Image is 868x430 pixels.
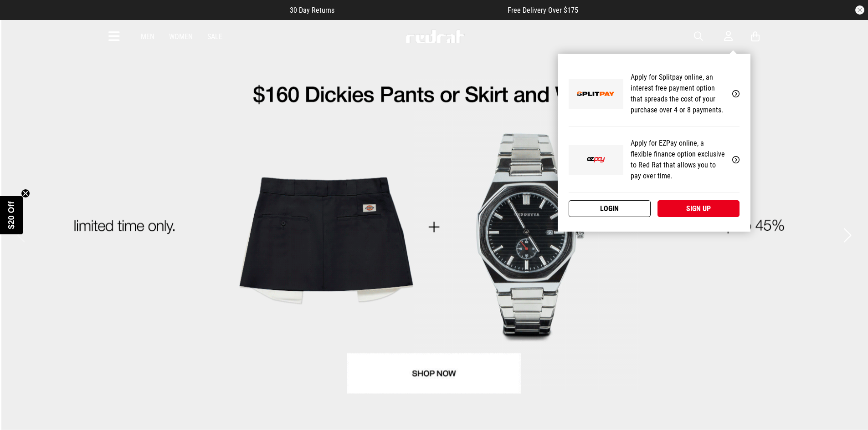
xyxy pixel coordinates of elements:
[508,6,578,15] span: Free Delivery Over $175
[569,61,740,127] a: Apply for Splitpay online, an interest free payment option that spreads the cost of your purchase...
[207,32,222,41] a: Sale
[21,189,30,198] button: Close teaser
[841,225,853,245] button: Next slide
[657,200,740,217] a: Sign up
[15,225,27,245] button: Previous slide
[569,200,651,217] a: Login
[353,5,489,15] iframe: Customer reviews powered by Trustpilot
[169,32,193,41] a: Women
[141,32,154,41] a: Men
[7,201,16,229] span: $20 Off
[405,30,465,43] img: Redrat logo
[631,138,725,182] p: Apply for EZPay online, a flexible finance option exclusive to Red Rat that allows you to pay ove...
[290,6,334,15] span: 30 Day Returns
[569,127,740,193] a: Apply for EZPay online, a flexible finance option exclusive to Red Rat that allows you to pay ove...
[7,4,35,31] button: Open LiveChat chat widget
[631,72,725,116] p: Apply for Splitpay online, an interest free payment option that spreads the cost of your purchase...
